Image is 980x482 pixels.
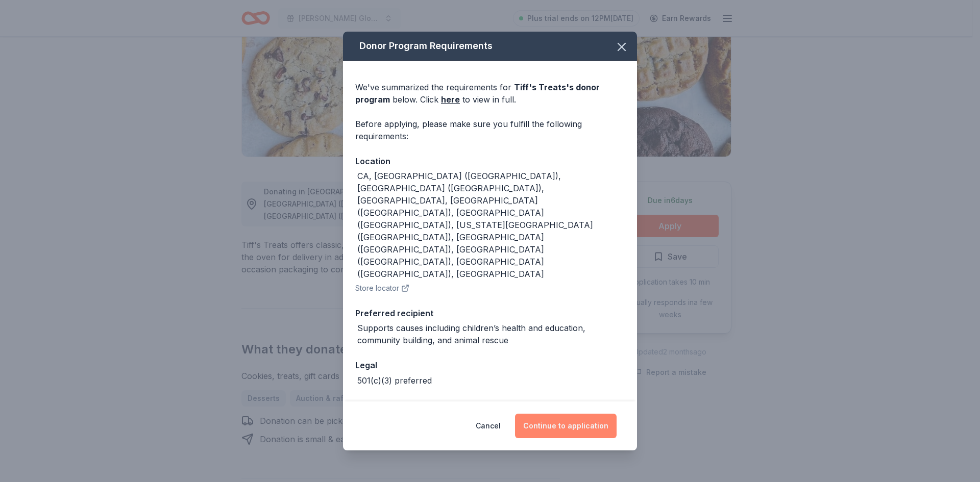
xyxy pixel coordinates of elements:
div: Deadline [355,399,625,412]
div: Location [355,155,625,168]
button: Store locator [355,282,409,294]
div: CA, [GEOGRAPHIC_DATA] ([GEOGRAPHIC_DATA]), [GEOGRAPHIC_DATA] ([GEOGRAPHIC_DATA]), [GEOGRAPHIC_DAT... [357,170,625,280]
button: Continue to application [515,414,617,438]
div: We've summarized the requirements for below. Click to view in full. [355,81,625,106]
div: Donor Program Requirements [343,32,637,61]
a: here [441,93,460,106]
div: Supports causes including children’s health and education, community building, and animal rescue [357,322,625,346]
div: 501(c)(3) preferred [357,374,432,387]
div: Legal [355,359,625,372]
div: Before applying, please make sure you fulfill the following requirements: [355,118,625,142]
div: Preferred recipient [355,307,625,320]
button: Cancel [476,414,501,438]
